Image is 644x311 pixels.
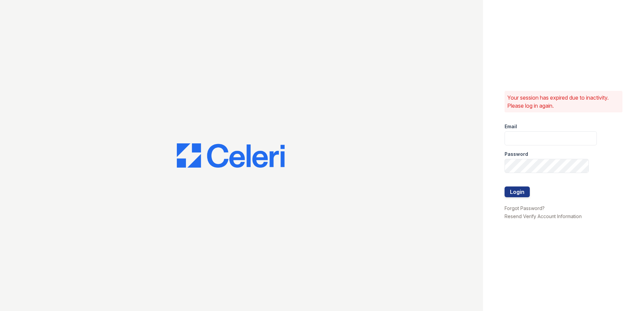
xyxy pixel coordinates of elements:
[505,151,528,158] label: Password
[505,213,582,219] a: Resend Verify Account Information
[177,143,285,168] img: CE_Logo_Blue-a8612792a0a2168367f1c8372b55b34899dd931a85d93a1a3d3e32e68fde9ad4.png
[505,123,517,130] label: Email
[507,94,620,110] p: Your session has expired due to inactivity. Please log in again.
[505,205,545,211] a: Forgot Password?
[505,186,530,197] button: Login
